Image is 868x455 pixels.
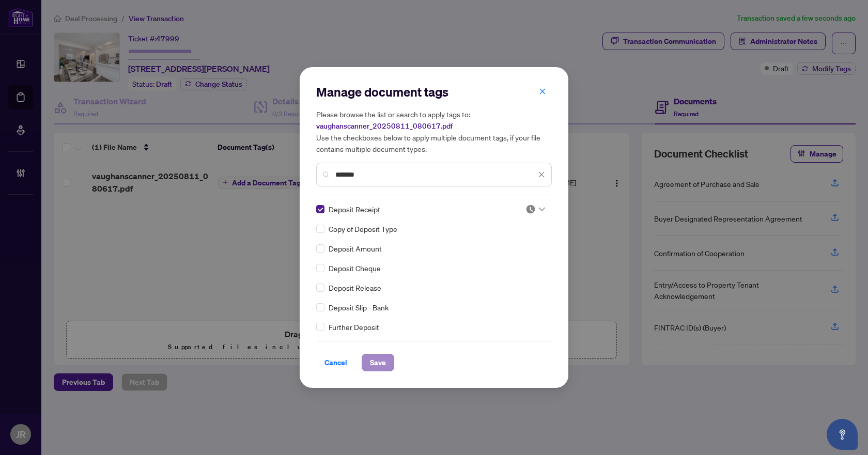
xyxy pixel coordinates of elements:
[539,88,546,95] span: close
[329,282,381,293] span: Deposit Release
[370,354,386,371] span: Save
[827,419,858,450] button: Open asap
[324,354,347,371] span: Cancel
[329,223,397,234] span: Copy of Deposit Type
[525,204,536,214] img: status
[525,204,545,214] span: Pending Review
[316,354,355,371] button: Cancel
[329,321,379,333] span: Further Deposit
[329,243,382,254] span: Deposit Amount
[316,84,552,100] h2: Manage document tags
[329,302,389,313] span: Deposit Slip - Bank
[329,262,381,274] span: Deposit Cheque
[316,121,453,131] span: vaughanscanner_20250811_080617.pdf
[316,108,552,154] h5: Please browse the list or search to apply tags to: Use the checkboxes below to apply multiple doc...
[538,171,545,178] span: close
[329,203,380,215] span: Deposit Receipt
[362,354,394,371] button: Save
